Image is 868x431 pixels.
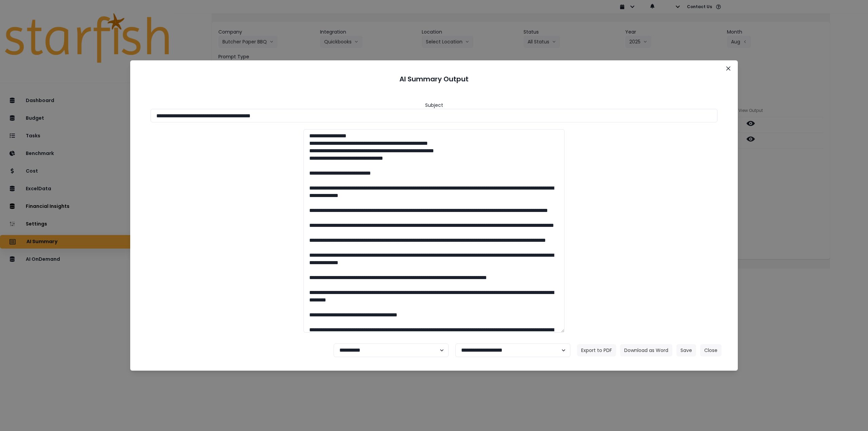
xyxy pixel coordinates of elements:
[425,102,443,109] header: Subject
[620,344,672,356] button: Download as Word
[700,344,722,356] button: Close
[577,344,616,356] button: Export to PDF
[676,344,696,356] button: Save
[138,68,730,90] header: AI Summary Output
[723,63,734,74] button: Close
